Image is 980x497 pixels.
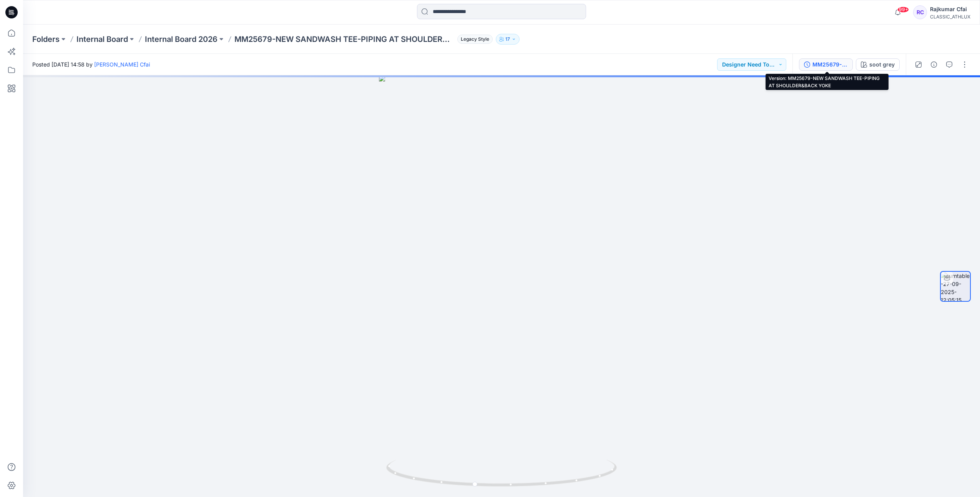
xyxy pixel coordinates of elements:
[799,58,853,71] button: MM25679-NEW SANDWASH TEE-PIPING AT SHOULDER&BACK YOKE
[234,34,454,45] p: MM25679-NEW SANDWASH TEE-PIPING AT SHOULDER&BACK YOKE
[145,34,218,45] a: Internal Board 2026
[869,60,895,69] div: soot grey
[32,34,60,45] a: Folders
[930,5,970,14] div: Rajkumar Cfai
[94,61,150,68] a: [PERSON_NAME] Cfai
[897,7,909,13] span: 99+
[454,34,493,45] button: Legacy Style
[928,58,940,71] button: Details
[457,35,493,44] span: Legacy Style
[913,5,927,19] div: RC
[496,34,520,45] button: 17
[941,272,970,301] img: turntable-27-09-2025-12:05:15
[812,60,848,69] div: MM25679-NEW SANDWASH TEE-PIPING AT SHOULDER&BACK YOKE
[856,58,900,71] button: soot grey
[76,34,128,45] a: Internal Board
[32,60,150,68] span: Posted [DATE] 14:58 by
[505,35,510,43] p: 17
[930,14,970,20] div: CLASSIC_ATHLUX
